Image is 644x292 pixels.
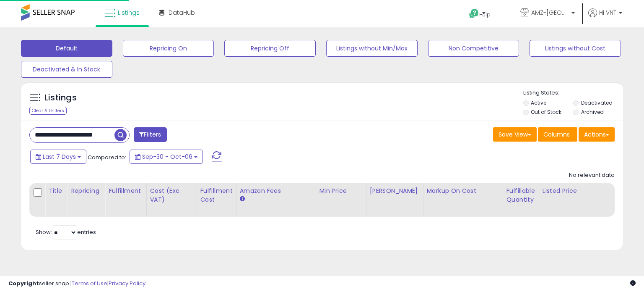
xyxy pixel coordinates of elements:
span: Columns [543,130,570,139]
div: Markup on Cost [427,187,499,195]
label: Deactivated [581,99,613,106]
button: Last 7 Days [30,150,86,164]
div: seller snap | | [8,280,145,288]
div: Title [49,187,64,195]
button: Repricing On [123,40,214,57]
button: Repricing Off [224,40,316,57]
button: Default [21,40,112,57]
span: Sep-30 - Oct-06 [142,153,192,161]
span: Hi VNT [599,8,616,17]
div: Fulfillment [109,187,143,195]
h5: Listings [44,92,77,104]
a: Hi VNT [588,8,622,27]
button: Deactivated & In Stock [21,61,112,78]
label: Archived [581,108,604,116]
i: Get Help [469,8,479,19]
div: Min Price [319,187,363,195]
button: Filters [134,127,166,142]
div: No relevant data [569,171,615,179]
button: Actions [579,127,615,142]
button: Columns [538,127,577,142]
div: Fulfillable Quantity [506,187,535,204]
p: Listing States: [523,89,623,97]
th: The percentage added to the cost of goods (COGS) that forms the calculator for Min & Max prices. [423,183,503,217]
a: Help [462,2,507,27]
span: Help [479,11,491,18]
span: DataHub [169,8,195,17]
small: Amazon Fees. [240,195,245,203]
button: Sep-30 - Oct-06 [130,150,203,164]
label: Active [531,99,546,106]
button: Listings without Min/Max [326,40,418,57]
div: Clear All Filters [29,107,67,115]
div: Fulfillment Cost [200,187,233,204]
span: Last 7 Days [43,153,76,161]
div: Listed Price [543,187,615,195]
div: [PERSON_NAME] [370,187,420,195]
span: Compared to: [88,153,126,161]
div: Repricing [71,187,101,195]
label: Out of Stock [531,108,561,116]
div: Cost (Exc. VAT) [150,187,193,204]
a: Privacy Policy [109,279,145,287]
div: Amazon Fees [240,187,312,195]
a: Terms of Use [72,279,107,287]
button: Listings without Cost [530,40,621,57]
span: Listings [118,8,140,17]
button: Save View [493,127,537,142]
span: AMZ-[GEOGRAPHIC_DATA] [531,8,569,17]
button: Non Competitive [428,40,519,57]
strong: Copyright [8,279,39,287]
span: Show: entries [36,228,96,236]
